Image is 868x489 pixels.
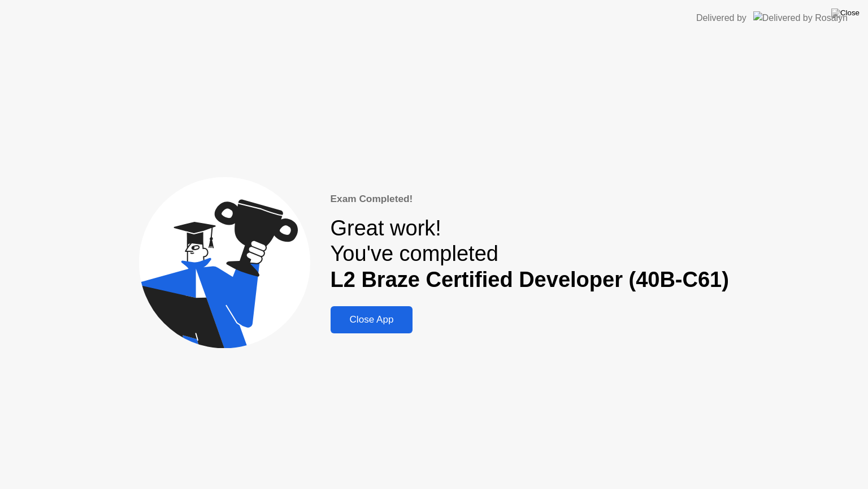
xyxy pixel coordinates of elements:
div: Great work! You've completed [331,216,729,293]
div: Exam Completed! [331,192,729,207]
div: Delivered by [696,11,747,25]
b: L2 Braze Certified Developer (40B-C61) [331,268,729,291]
img: Close [831,8,860,18]
div: Close App [334,314,410,325]
button: Close App [331,306,413,333]
img: Delivered by Rosalyn [753,11,848,24]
